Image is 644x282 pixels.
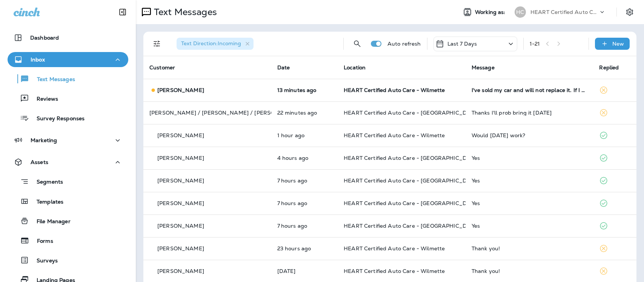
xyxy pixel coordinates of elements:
p: Oct 10, 2025 02:37 PM [277,132,332,138]
button: Dashboard [8,30,128,45]
button: Marketing [8,133,128,148]
p: [PERSON_NAME] [157,87,204,93]
p: Text Messages [151,6,217,18]
p: Oct 10, 2025 09:01 AM [277,223,332,229]
p: Oct 10, 2025 04:22 PM [277,87,332,93]
p: [PERSON_NAME] / [PERSON_NAME] / [PERSON_NAME] [149,110,301,116]
p: [PERSON_NAME] [157,132,204,138]
p: [PERSON_NAME] [157,245,204,251]
p: Segments [29,179,63,186]
button: Assets [8,155,128,170]
p: File Manager [29,218,71,225]
div: 1 - 21 [530,41,540,47]
div: Thanks I'll prob bring it Monday [472,110,587,116]
button: Search Messages [350,36,365,51]
p: Templates [29,199,63,206]
div: HC [515,6,526,18]
button: Collapse Sidebar [112,5,133,20]
span: HEART Certified Auto Care - [GEOGRAPHIC_DATA] [344,177,479,184]
p: Dashboard [30,35,59,41]
p: Surveys [29,257,58,265]
p: Reviews [29,96,58,103]
div: Yes [472,200,587,206]
span: Replied [599,64,619,71]
p: Text Messages [29,76,75,83]
p: [PERSON_NAME] [157,178,204,184]
button: Templates [8,193,128,209]
p: [PERSON_NAME] [157,200,204,206]
p: Auto refresh [387,41,421,47]
button: File Manager [8,213,128,229]
button: Filters [149,36,164,51]
button: Segments [8,173,128,190]
button: Settings [623,5,636,19]
span: Working as: [475,9,507,15]
span: Message [472,64,495,71]
button: Inbox [8,52,128,67]
p: Oct 10, 2025 09:05 AM [277,178,332,184]
span: Date [277,64,290,71]
span: HEART Certified Auto Care - [GEOGRAPHIC_DATA] [344,200,479,207]
span: HEART Certified Auto Care - [GEOGRAPHIC_DATA] [344,109,479,116]
button: Surveys [8,252,128,268]
p: New [612,41,624,47]
span: HEART Certified Auto Care - Wilmette [344,132,445,139]
p: Marketing [31,137,57,143]
span: HEART Certified Auto Care - [GEOGRAPHIC_DATA] [344,222,479,229]
p: [PERSON_NAME] [157,268,204,274]
div: Yes [472,178,587,184]
button: Forms [8,233,128,248]
span: Text Direction : Incoming [181,40,241,47]
div: Text Direction:Incoming [177,38,254,50]
div: Yes [472,155,587,161]
p: Oct 10, 2025 11:51 AM [277,155,332,161]
p: Forms [29,238,53,245]
span: HEART Certified Auto Care - Wilmette [344,87,445,93]
div: Thank you! [472,268,587,274]
span: HEART Certified Auto Care - [GEOGRAPHIC_DATA] [344,155,479,161]
p: [PERSON_NAME] [157,155,204,161]
p: HEART Certified Auto Care [530,9,598,15]
button: Reviews [8,90,128,106]
button: Text Messages [8,71,128,87]
span: Customer [149,64,175,71]
span: Location [344,64,366,71]
p: Last 7 Days [447,41,477,47]
div: Thank you! [472,245,587,251]
p: Assets [31,159,48,165]
div: Would Monday the 13th work? [472,132,587,138]
div: Yes [472,223,587,229]
p: Oct 9, 2025 04:57 PM [277,245,332,251]
p: Oct 9, 2025 03:18 PM [277,268,332,274]
span: HEART Certified Auto Care - Wilmette [344,245,445,252]
button: Survey Responses [8,110,128,126]
div: I've sold my car and will not replace it. If I did I would happily use your services. I was very ... [472,87,587,93]
p: Oct 10, 2025 04:13 PM [277,110,332,116]
span: HEART Certified Auto Care - Wilmette [344,268,445,274]
p: Inbox [31,57,45,63]
p: Oct 10, 2025 09:02 AM [277,200,332,206]
p: Survey Responses [29,115,85,123]
p: [PERSON_NAME] [157,223,204,229]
